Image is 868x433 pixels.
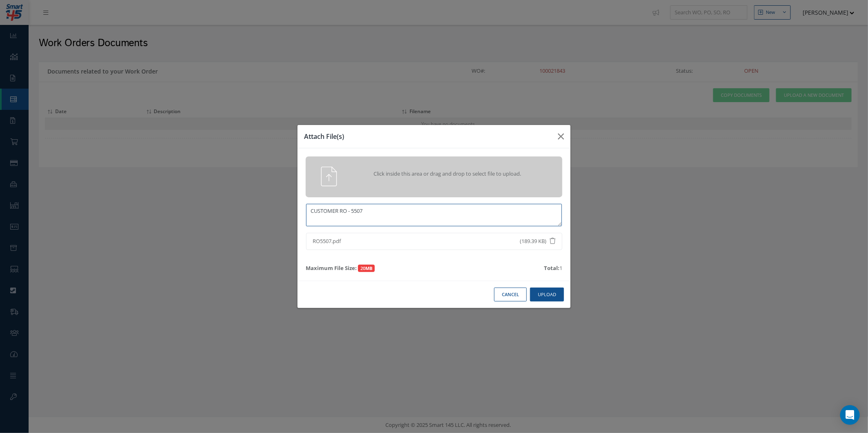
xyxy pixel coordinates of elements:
[313,237,494,246] span: RO5507.pdf
[520,237,550,246] span: (189.39 KB)
[306,264,357,272] strong: Maximum File Size:
[494,288,527,302] button: Cancel
[304,132,551,141] h3: Attach File(s)
[358,265,375,272] span: 20
[840,405,860,425] div: Open Intercom Messenger
[544,264,562,272] div: 1
[544,264,559,272] strong: Total:
[319,167,339,186] img: svg+xml;base64,PHN2ZyB4bWxucz0iaHR0cDovL3d3dy53My5vcmcvMjAwMC9zdmciIHhtbG5zOnhsaW5rPSJodHRwOi8vd3...
[355,170,540,178] span: Click inside this area or drag and drop to select file to upload.
[365,265,372,271] strong: MB
[530,288,564,302] button: Upload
